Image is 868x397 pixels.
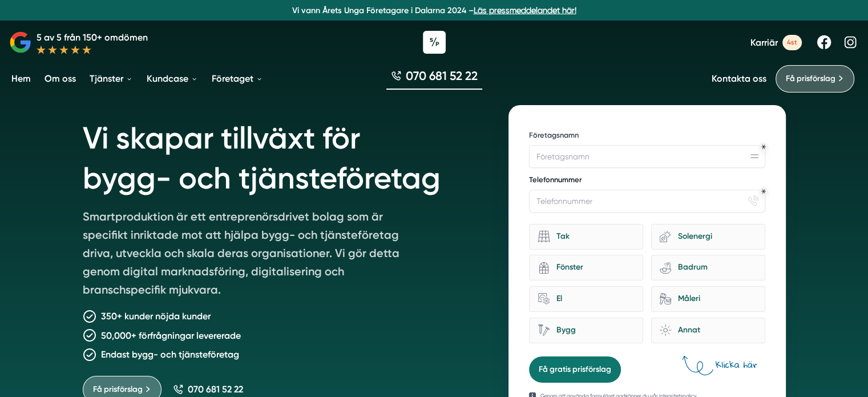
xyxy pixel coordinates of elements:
[37,30,148,45] p: 5 av 5 från 150+ omdömen
[101,309,211,323] p: 350+ kunder nöjda kunder
[101,347,239,362] p: Endast bygg- och tjänsteföretag
[712,73,766,84] a: Kontakta oss
[786,73,835,85] span: Få prisförslag
[386,67,482,90] a: 070 681 52 22
[173,384,243,395] a: 070 681 52 22
[750,35,802,50] a: Karriär 4st
[5,5,863,16] p: Vi vann Årets Unga Företagare i Dalarna 2024 –
[761,189,766,194] div: Obligatoriskt
[83,105,482,207] h1: Vi skapar tillväxt för bygg- och tjänsteföretag
[750,37,778,48] span: Karriär
[209,64,265,93] a: Företaget
[144,64,200,93] a: Kundcase
[188,384,243,395] span: 070 681 52 22
[761,145,766,149] div: Obligatoriskt
[529,175,765,187] label: Telefonnummer
[42,64,78,93] a: Om oss
[83,207,411,303] p: Smartproduktion är ett entreprenörsdrivet bolag som är specifikt inriktade mot att hjälpa bygg- o...
[529,145,765,168] input: Företagsnamn
[529,190,765,212] input: Telefonnummer
[101,328,241,343] p: 50,000+ förfrågningar levererade
[9,64,33,93] a: Hem
[406,67,478,84] span: 070 681 52 22
[782,35,802,50] span: 4st
[474,6,576,15] a: Läs pressmeddelandet här!
[93,383,143,396] span: Få prisförslag
[529,130,765,143] label: Företagsnamn
[776,65,854,93] a: Få prisförslag
[529,356,621,383] button: Få gratis prisförslag
[87,64,135,93] a: Tjänster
